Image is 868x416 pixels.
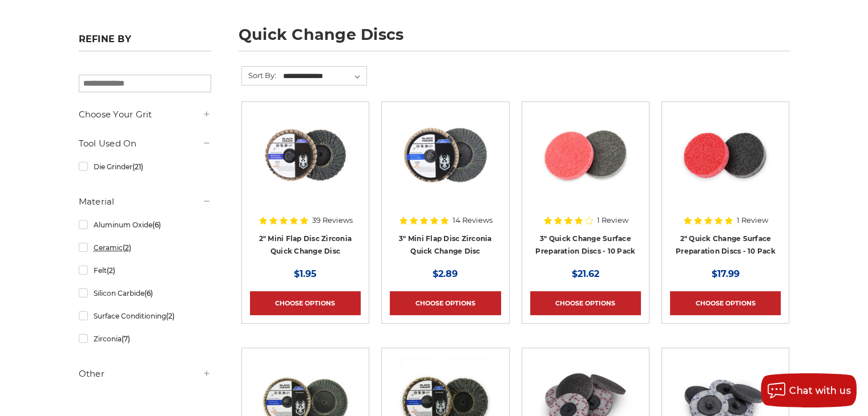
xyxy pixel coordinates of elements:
img: 2 inch surface preparation discs [680,110,771,201]
label: Sort By: [242,67,276,84]
span: (21) [132,162,143,171]
img: Black Hawk Abrasives 2-inch Zirconia Flap Disc with 60 Grit Zirconia for Smooth Finishing [260,110,351,201]
button: Chat with us [761,373,857,407]
a: 3" Quick Change Surface Preparation Discs - 10 Pack [535,234,635,256]
a: Black Hawk Abrasives 2-inch Zirconia Flap Disc with 60 Grit Zirconia for Smooth Finishing [250,110,361,221]
span: (6) [152,221,160,229]
a: 2" Mini Flap Disc Zirconia Quick Change Disc [259,234,352,256]
span: (2) [122,243,131,252]
a: BHA 3" Quick Change 60 Grit Flap Disc for Fine Grinding and Finishing [390,110,500,221]
span: 1 Review [597,217,628,224]
a: 3" Mini Flap Disc Zirconia Quick Change Disc [399,234,492,256]
span: Chat with us [789,385,851,396]
a: Silicon Carbide [79,283,211,303]
img: BHA 3" Quick Change 60 Grit Flap Disc for Fine Grinding and Finishing [399,110,491,201]
a: 2 inch surface preparation discs [670,110,781,221]
a: Zirconia [79,329,211,349]
a: Choose Options [390,291,500,315]
h5: Material [79,195,211,209]
img: 3 inch surface preparation discs [540,110,631,201]
a: 3 inch surface preparation discs [530,110,641,221]
span: $1.95 [294,268,317,279]
a: 2" Quick Change Surface Preparation Discs - 10 Pack [676,234,776,256]
a: Choose Options [530,291,641,315]
span: $2.89 [433,268,458,279]
span: (6) [144,289,152,297]
a: Die Grinder [79,157,211,177]
span: $17.99 [712,268,740,279]
a: Ceramic [79,238,211,258]
h5: Tool Used On [79,137,211,150]
span: (7) [121,335,130,343]
a: Aluminum Oxide [79,215,211,235]
a: Surface Conditioning [79,306,211,326]
span: 14 Reviews [453,217,492,224]
h5: Refine by [79,34,211,51]
span: 1 Review [737,217,768,224]
span: (2) [106,266,115,275]
h5: Other [79,367,211,381]
span: $21.62 [572,268,599,279]
h5: Choose Your Grit [79,108,211,121]
span: (2) [165,312,174,320]
a: Choose Options [250,291,361,315]
h1: quick change discs [239,27,790,51]
a: Choose Options [670,291,781,315]
span: 39 Reviews [312,217,353,224]
a: Felt [79,260,211,280]
select: Sort By: [281,68,366,85]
